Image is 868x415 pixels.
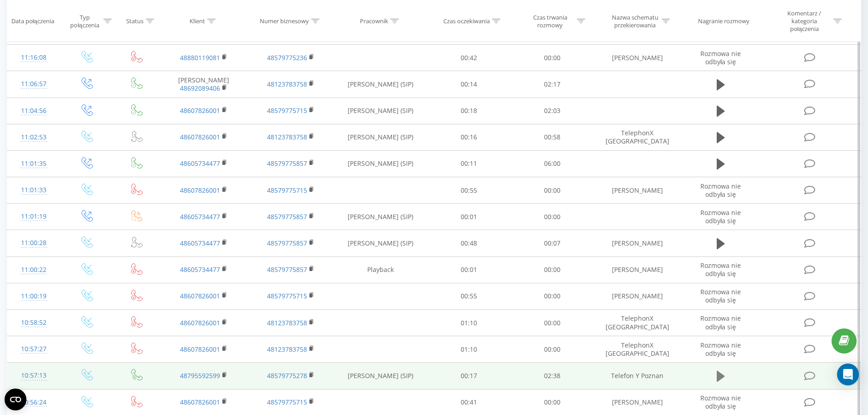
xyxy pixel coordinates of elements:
a: 48607826001 [180,106,220,115]
div: 10:56:24 [16,394,51,411]
span: Rozmowa nie odbyła się [700,208,741,225]
td: 00:48 [427,230,511,256]
a: 48605734477 [180,239,220,247]
button: Open CMP widget [5,389,26,410]
a: 48607826001 [180,345,220,354]
a: 48579775715 [267,292,307,300]
a: 48579775715 [267,106,307,115]
span: Rozmowa nie odbyła się [700,341,741,358]
td: 00:18 [427,97,511,124]
a: 48692089406 [180,84,220,92]
td: TelephonX [GEOGRAPHIC_DATA] [594,310,680,336]
div: Czas trwania rozmowy [526,13,575,29]
div: Nagranie rozmowy [698,17,750,25]
td: [PERSON_NAME] [160,71,247,97]
div: 11:00:19 [16,287,51,305]
td: 02:17 [511,71,594,97]
td: 00:16 [427,124,511,150]
div: 11:01:35 [16,155,51,173]
td: [PERSON_NAME] (SIP) [334,124,427,150]
td: 01:10 [427,336,511,363]
a: 48579775857 [267,159,307,168]
td: [PERSON_NAME] [594,256,680,283]
td: 00:14 [427,71,511,97]
div: Typ połączenia [68,13,101,29]
td: [PERSON_NAME] [594,177,680,204]
td: 00:00 [511,310,594,336]
a: 48579775857 [267,212,307,221]
div: 11:04:56 [16,102,51,120]
div: Pracownik [360,17,388,25]
div: 11:01:19 [16,208,51,225]
a: 48607826001 [180,398,220,406]
a: 48607826001 [180,318,220,327]
td: [PERSON_NAME] [594,230,680,256]
div: 10:57:27 [16,340,51,358]
div: Klient [190,17,205,25]
a: 48579775857 [267,265,307,274]
td: [PERSON_NAME] (SIP) [334,230,427,256]
td: [PERSON_NAME] (SIP) [334,71,427,97]
div: Status [126,17,144,25]
div: 11:00:22 [16,261,51,279]
td: [PERSON_NAME] (SIP) [334,363,427,389]
a: 48579775857 [267,239,307,247]
a: 48123783758 [267,345,307,354]
span: Rozmowa nie odbyła się [700,287,741,304]
a: 48605734477 [180,159,220,168]
div: Komentarz / kategoria połączenia [778,10,831,33]
td: 00:00 [511,256,594,283]
td: [PERSON_NAME] (SIP) [334,97,427,124]
td: 00:00 [511,45,594,71]
div: 10:57:13 [16,367,51,384]
td: 02:03 [511,97,594,124]
td: Telefon Y Poznan [594,363,680,389]
div: 10:58:52 [16,314,51,332]
div: Numer biznesowy [260,17,309,25]
td: 00:58 [511,124,594,150]
a: 48605734477 [180,212,220,221]
td: TelephonX [GEOGRAPHIC_DATA] [594,124,680,150]
td: 00:00 [511,283,594,309]
td: 00:17 [427,363,511,389]
a: 48607826001 [180,186,220,195]
span: Rozmowa nie odbyła się [700,49,741,66]
td: [PERSON_NAME] [594,283,680,309]
td: 06:00 [511,150,594,177]
span: Rozmowa nie odbyła się [700,314,741,331]
td: [PERSON_NAME] [594,45,680,71]
a: 48579775278 [267,371,307,380]
td: 00:00 [511,204,594,230]
a: 48123783758 [267,133,307,141]
td: 00:01 [427,204,511,230]
div: 11:01:33 [16,181,51,199]
a: 48795592599 [180,371,220,380]
td: 00:11 [427,150,511,177]
span: Rozmowa nie odbyła się [700,394,741,410]
a: 48607826001 [180,133,220,141]
div: Nazwa schematu przekierowania [611,13,659,29]
div: Czas oczekiwania [443,17,490,25]
span: Rozmowa nie odbyła się [700,261,741,278]
a: 48880119081 [180,53,220,62]
a: 48605734477 [180,265,220,274]
td: Playback [334,256,427,283]
td: [PERSON_NAME] (SIP) [334,150,427,177]
td: 00:00 [511,177,594,204]
a: 48123783758 [267,80,307,88]
td: 00:01 [427,256,511,283]
td: 00:00 [511,336,594,363]
td: [PERSON_NAME] (SIP) [334,204,427,230]
div: 11:02:53 [16,128,51,146]
a: 48579775715 [267,186,307,195]
a: 48123783758 [267,318,307,327]
div: 11:06:57 [16,75,51,93]
a: 48579775715 [267,398,307,406]
td: 01:10 [427,310,511,336]
a: 48607826001 [180,292,220,300]
td: 00:42 [427,45,511,71]
a: 48579775236 [267,53,307,62]
div: 11:16:08 [16,49,51,67]
span: Rozmowa nie odbyła się [700,182,741,199]
td: 00:07 [511,230,594,256]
